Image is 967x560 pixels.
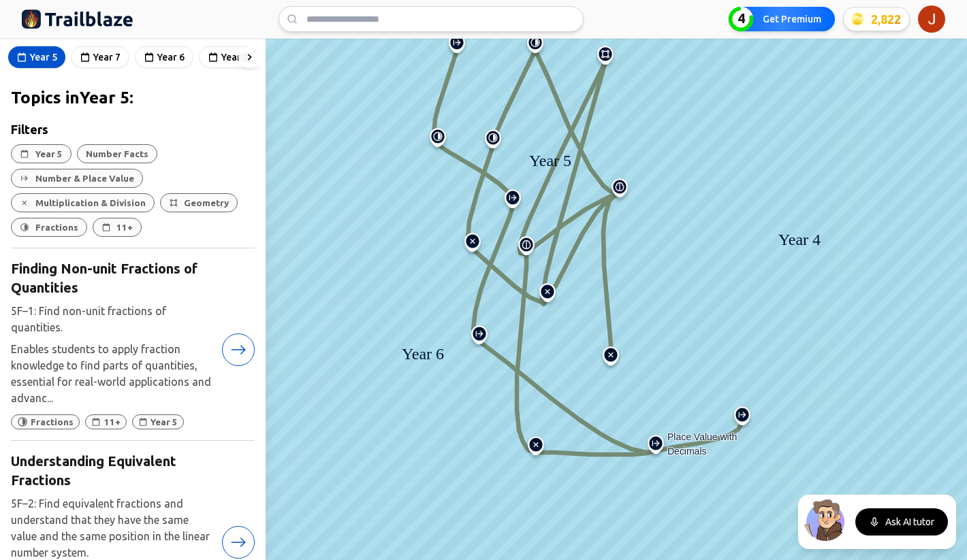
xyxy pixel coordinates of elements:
span: Year 5 [30,50,57,64]
span: Fractions [31,417,74,427]
span: Year 4 [221,50,249,64]
button: Year 7 [71,46,129,68]
img: Understanding Equivalent Fractions [524,34,546,59]
img: Multiplying and Dividing by Powers of Ten [525,436,547,461]
span: Multiplication & Division [35,198,146,208]
button: Year 5 [8,46,65,68]
img: Place Value with Decimals [645,435,667,459]
span: Year 7 [93,50,121,64]
div: Year 5 [516,148,584,169]
img: Finding Non-unit Fractions of Quantities [482,129,504,154]
img: Exploring Factors and Multiples [600,346,622,371]
span: Number Facts [86,149,148,159]
span: 11+ [116,223,133,233]
span: Year 5 [150,417,178,427]
button: Multiplication & Division [11,193,155,212]
div: Year 6 [389,342,457,362]
span: 2,822 [871,10,901,29]
button: Number Facts [77,144,157,163]
button: Year 5 [11,144,72,163]
span: 11+ [104,417,121,427]
img: Understanding Decimals and Place Value [731,406,753,431]
span: Fractions [35,223,78,233]
div: Year 4 [765,227,834,248]
img: Trailblaze Education Logo [22,8,133,30]
button: 11+ [93,218,142,237]
img: Calculating Area of Rectangles [595,46,616,70]
h1: Topics in Year 5 : [11,87,255,109]
img: Understanding Fractions of One [502,189,524,214]
button: Number & Place Value [11,169,143,188]
button: Fractions [11,218,87,237]
button: Geometry [160,193,238,212]
button: Year 6 [135,46,193,68]
span: Year 5 [35,149,63,159]
span: Geometry [184,198,229,208]
img: ACg8ocJxXO3s_Bgroci7dPZDlz2-XUlpzkTXWCfP0S9fRUniYonQ=s96-c [918,5,945,33]
h2: Finding Non-unit Fractions of Quantities [11,259,211,297]
button: Year 4 [199,46,257,68]
img: Formal Methods for Division [462,233,483,257]
h2: Understanding Equivalent Fractions [11,452,211,490]
img: Applying Scaling by Fractions [516,236,537,261]
img: Decimal and Fraction Equivalents [427,128,449,152]
img: Decimal Number Line Reasoning [469,325,490,350]
button: Ask AI tutor [855,508,948,536]
span: Year 6 [157,50,185,64]
div: 5F–1: Find non-unit fractions of quantities. Enables students to apply fraction knowledge to find... [11,303,211,406]
img: Mastering Multiplication and Division Facts [609,178,631,203]
div: Year 4 [765,227,834,252]
div: Year 6 [389,342,457,366]
div: Year 5 [516,148,584,173]
img: Formal Methods for Multiplication [537,283,558,308]
h2: Filters [11,120,48,139]
img: North [804,497,847,541]
span: Number & Place Value [35,174,134,184]
button: 4Get Premium [729,7,835,31]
